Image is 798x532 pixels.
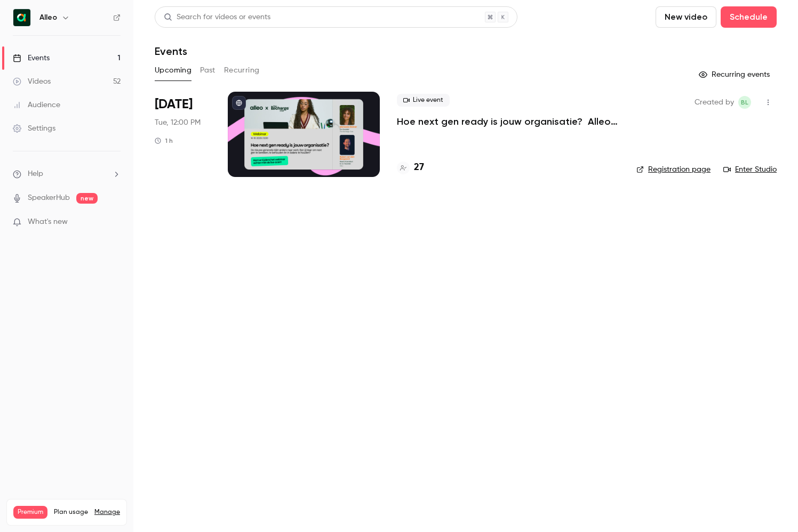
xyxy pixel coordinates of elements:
[397,160,424,175] a: 27
[155,117,201,128] span: Tue, 12:00 PM
[397,115,619,128] a: Hoe next gen ready is jouw organisatie? Alleo x The Recharge Club
[694,66,777,83] button: Recurring events
[155,62,191,79] button: Upcoming
[39,12,57,23] h6: Alleo
[13,100,60,110] div: Audience
[397,94,450,107] span: Live event
[94,508,120,517] a: Manage
[13,53,50,63] div: Events
[738,96,751,109] span: Bernice Lohr
[76,193,98,204] span: new
[28,192,70,204] a: SpeakerHub
[13,123,55,134] div: Settings
[723,164,777,175] a: Enter Studio
[721,6,777,28] button: Schedule
[155,136,173,145] div: 1 h
[656,6,716,28] button: New video
[13,9,30,26] img: Alleo
[741,96,748,109] span: BL
[155,96,193,113] span: [DATE]
[200,62,216,79] button: Past
[28,168,43,180] span: Help
[414,160,424,175] h4: 27
[636,164,711,175] a: Registration page
[164,12,270,23] div: Search for videos or events
[54,508,88,517] span: Plan usage
[695,96,734,109] span: Created by
[28,216,68,228] span: What's new
[13,168,121,180] li: help-dropdown-opener
[13,76,51,87] div: Videos
[13,506,47,519] span: Premium
[155,45,187,58] h1: Events
[224,62,260,79] button: Recurring
[155,92,211,177] div: Oct 14 Tue, 12:00 PM (Europe/Amsterdam)
[108,217,121,227] iframe: Noticeable Trigger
